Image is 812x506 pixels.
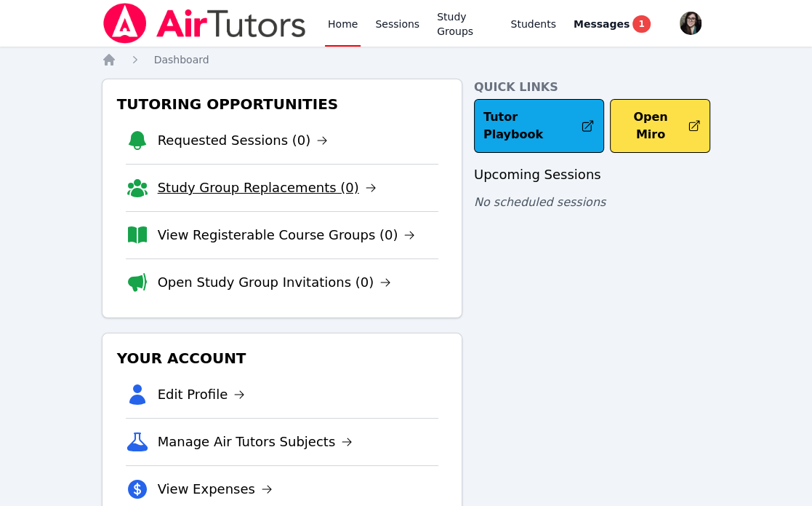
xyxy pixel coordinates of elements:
[158,384,246,405] a: Edit Profile
[158,225,416,245] a: View Registerable Course Groups (0)
[158,432,353,452] a: Manage Air Tutors Subjects
[102,3,307,44] img: Air Tutors
[474,195,606,209] span: No scheduled sessions
[154,52,209,67] a: Dashboard
[158,272,392,293] a: Open Study Group Invitations (0)
[158,479,273,499] a: View Expenses
[158,178,377,198] a: Study Group Replacements (0)
[474,99,604,153] a: Tutor Playbook
[114,91,450,117] h3: Tutoring Opportunities
[114,345,450,371] h3: Your Account
[632,15,650,33] span: 1
[154,54,209,66] span: Dashboard
[474,79,711,96] h4: Quick Links
[474,165,711,185] h3: Upcoming Sessions
[102,52,711,67] nav: Breadcrumb
[574,17,630,31] span: Messages
[158,130,329,151] a: Requested Sessions (0)
[610,99,710,153] button: Open Miro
